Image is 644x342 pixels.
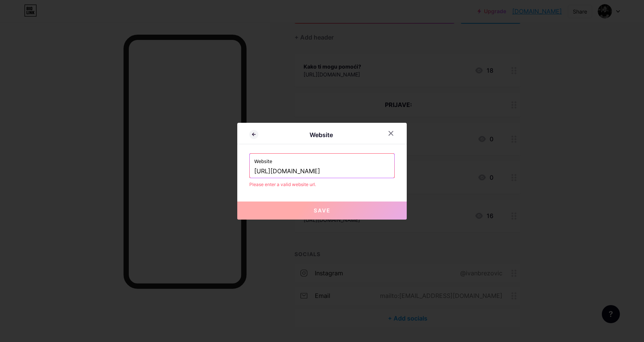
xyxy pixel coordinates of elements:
input: https://yourwebsite.com/ [254,165,390,178]
div: Website [258,130,384,139]
button: Save [237,202,407,220]
div: Please enter a valid website url. [249,181,395,188]
label: Website [254,154,390,165]
span: Save [314,207,331,214]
